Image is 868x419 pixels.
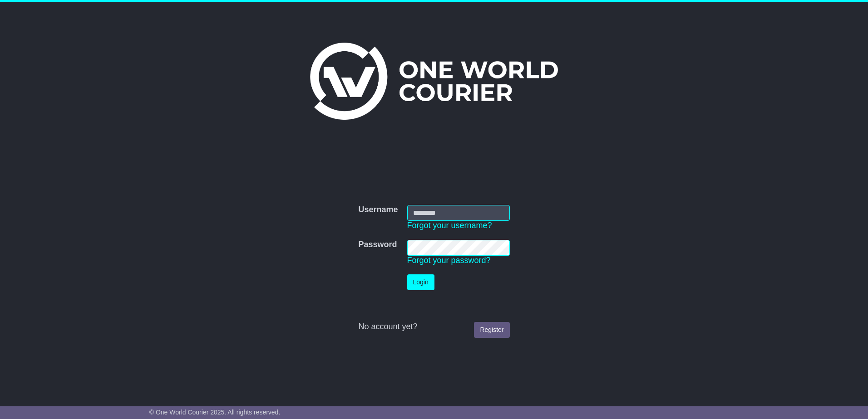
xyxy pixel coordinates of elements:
label: Username [358,205,398,215]
a: Forgot your password? [407,256,491,265]
span: © One World Courier 2025. All rights reserved. [149,409,281,416]
button: Login [407,274,434,290]
label: Password [358,240,397,250]
a: Forgot your username? [407,221,492,230]
a: Register [474,322,509,338]
div: No account yet? [358,322,509,332]
img: One World [310,43,558,120]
